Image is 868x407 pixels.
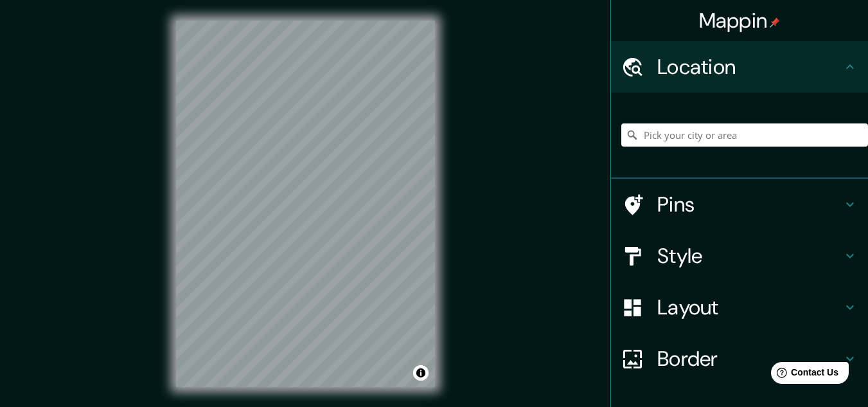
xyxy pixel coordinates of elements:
[413,365,429,381] button: Toggle attribution
[657,192,842,217] h4: Pins
[611,333,868,384] div: Border
[621,123,868,147] input: Pick your city or area
[657,54,842,80] h4: Location
[657,294,842,320] h4: Layout
[699,8,781,33] h4: Mappin
[770,17,780,28] img: pin-icon.png
[176,21,435,387] canvas: Map
[611,41,868,93] div: Location
[657,346,842,372] h4: Border
[657,243,842,269] h4: Style
[611,179,868,230] div: Pins
[611,230,868,282] div: Style
[611,282,868,333] div: Layout
[754,357,854,393] iframe: Help widget launcher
